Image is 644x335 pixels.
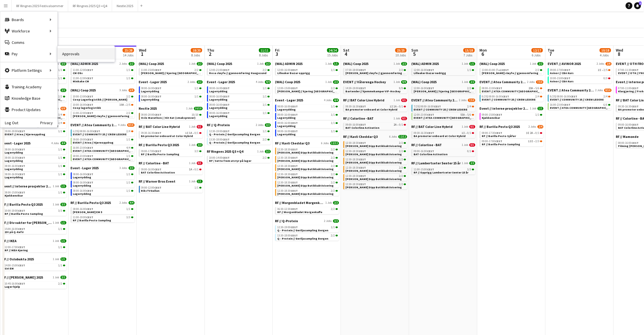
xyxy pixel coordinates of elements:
[195,69,199,72] span: 2/2
[207,80,271,84] a: Event - Lager 20254 Jobs4/4
[60,89,66,92] span: 2/2
[550,76,611,83] a: 10:00-15:00CEST0/3Avinor // CBA Kurs
[480,62,544,66] a: (WAL) Coop 20251 Job2/2
[604,89,612,92] span: 8/10
[550,103,611,109] a: 16:00-23:00CEST6/6EVENT // ATEA COMMUNITY [GEOGRAPHIC_DATA] // EVENT CREW
[141,89,160,93] span: Lagerrydding
[129,62,135,66] span: 2/2
[278,89,374,93] span: Rosa sløyfe // kjøring Haugesund - Stavanger
[359,68,366,72] span: CEST
[331,105,335,108] span: 1/1
[343,98,407,116] div: RF // BAT Color Line Hybrid1 Job0/109:30-16:30CEST1I1A•0/1BA promoter onboard at Color Hybrid
[401,80,407,84] span: 9/9
[197,62,203,66] span: 2/2
[155,95,162,98] span: CEST
[209,103,270,109] a: 08:00-16:00CEST1/1Lagerrydding
[564,68,571,72] span: CEST
[480,106,529,111] span: Event // interne prosjekter 2025
[343,62,369,66] span: (WAL) Coop 2025
[346,86,406,93] a: 14:30-19:00CEST9/9Bartender // hjemmekamper VIF-Hockey
[275,80,339,84] a: (WAL) Coop 20251 Job2/2
[0,104,57,115] a: Product Updates
[414,108,468,111] span: EVENT // COMMUNITY 25 // CREW LEDERE
[73,77,94,80] span: 11:00-12:00
[467,105,471,108] span: 2/4
[495,113,503,117] span: CEST
[343,98,385,102] span: RF // BAT Color Line Hybrid
[480,80,526,84] span: EVENT // Atea Community 2025
[129,89,135,92] span: 6/9
[331,69,335,72] span: 1/1
[275,62,303,66] span: (WAL) ADMIN 2025
[604,95,608,98] span: 2/4
[414,87,434,90] span: 12:00-16:00
[550,98,604,101] span: EVENT // COMMUNITY 25 // CREW LEDERE
[127,69,131,72] span: 1/1
[73,71,83,75] span: CM Obs
[187,107,193,110] span: 1 Job
[256,80,264,84] span: 4 Jobs
[421,105,441,108] span: 08:00-16:00
[606,62,612,66] span: 2/8
[209,103,230,106] span: 08:00-16:00
[564,103,571,107] span: CEST
[359,86,366,90] span: CEST
[275,98,303,102] span: Event - Lager 2025
[263,103,267,106] span: 1/1
[207,62,271,80] div: (WAL) Coop 20251 Job2/212:00-21:00CEST2/2Rosa sløyfe // gjennomføring Haugesund
[68,0,112,11] button: RF Ringnes 2025 Q3 +Q4
[550,95,611,101] a: 9/25|08:00-16:00CEST2/4EVENT // COMMUNITY 25 // CREW LEDERE
[482,113,542,119] a: 09:00-15:00CEST1/1Kjøkkenvikar
[598,69,602,72] span: 2I
[278,68,338,75] a: 12:00-16:00CEST1/1Lilleaker Bazar opprigg
[412,62,439,66] span: (WAL) ADMIN 2025
[326,80,332,84] span: 1 Job
[399,69,403,72] span: 2/2
[530,62,536,66] span: 1 Job
[548,88,612,92] a: EVENT // Atea Community 20252 Jobs8/10
[127,103,131,106] span: 2/5
[155,68,162,72] span: CEST
[412,98,475,124] div: EVENT // Atea Community 20252 Jobs7/107/25|08:00-16:00CEST2/4EVENT // COMMUNITY 25 // CREW LEDERE...
[399,105,403,108] span: 0/1
[331,87,335,90] span: 2/2
[333,99,339,102] span: 4/4
[550,69,611,72] div: •
[333,62,339,66] span: 1/1
[495,86,503,90] span: CEST
[278,71,310,75] span: Lilleaker Bazar opprigg
[412,80,475,84] a: (WAL) Coop 20251 Job2/2
[275,98,339,141] div: Event - Lager 20254 Jobs4/408:00-16:00CEST1/1Lagerrydding08:00-16:00CEST1/1Lagerrydding08:00-16:0...
[86,76,94,80] span: CEST
[86,103,94,107] span: CEST
[73,76,133,83] a: 11:00-12:00CEST1/1Minkake CM
[419,105,420,108] span: |
[278,86,338,93] a: 12:00-15:00CEST2/2[PERSON_NAME] // kjøring [GEOGRAPHIC_DATA] - [GEOGRAPHIC_DATA]
[209,106,228,110] span: Lagerrydding
[60,62,66,66] span: 2/2
[194,107,203,110] span: 10/10
[73,111,133,118] a: 11:00-22:00CEST2/2[PERSON_NAME] sløyfe // gjennomføring [GEOGRAPHIC_DATA]
[412,98,475,102] a: EVENT // Atea Community 20252 Jobs7/10
[278,105,338,111] a: 08:00-16:00CEST1/1Lagerrydding
[188,80,196,84] span: 2 Jobs
[401,99,407,102] span: 0/1
[618,105,639,108] span: 09:30-16:30
[570,95,578,98] span: CEST
[482,87,503,90] span: 08:00-13:00
[58,48,115,60] a: Approvals
[141,95,202,101] a: 08:00-16:00CEST1/1Lagerrydding
[502,68,509,72] span: CEST
[209,68,270,75] a: 12:00-21:00CEST2/2Rosa sløyfe // gjennomføring Haugesund
[71,62,135,88] div: (WAL) ADMIN 20252 Jobs2/211:00-12:00CEST1/1CM Obs11:00-12:00CEST1/1Minkake CM
[127,77,131,80] span: 1/1
[278,105,298,108] span: 08:00-16:00
[346,68,406,75] a: 07:30-18:00CEST2/2[PERSON_NAME] sløyfe // gjennomføring [GEOGRAPHIC_DATA]
[139,62,203,80] div: (WAL) Coop 20251 Job2/211:00-15:00CEST2/2[PERSON_NAME] // kjøring [GEOGRAPHIC_DATA] - [GEOGRAPHIC...
[86,111,94,115] span: CEST
[263,112,267,115] span: 1/1
[468,99,475,102] span: 7/10
[480,62,544,80] div: (WAL) Coop 20251 Job2/213:00-01:00 (Tue)CEST2/2[PERSON_NAME] sløyfe // gjennomføring [GEOGRAPHIC_...
[139,80,203,84] a: Event - Lager 20252 Jobs2/2
[209,89,228,93] span: Lagerrydding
